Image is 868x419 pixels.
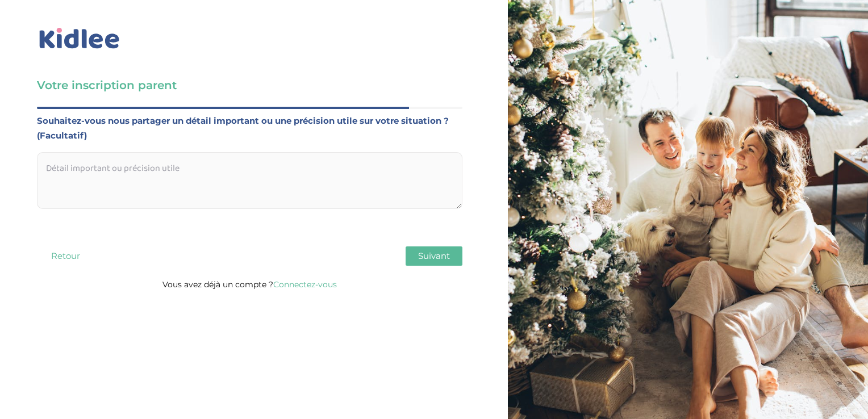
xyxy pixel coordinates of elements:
button: Retour [37,246,94,266]
h3: Votre inscription parent [37,77,462,93]
p: Vous avez déjà un compte ? [37,277,462,292]
img: logo_kidlee_bleu [37,26,122,52]
button: Suivant [406,246,462,266]
a: Connectez-vous [273,279,337,290]
span: Suivant [418,250,450,261]
label: Souhaitez-vous nous partager un détail important ou une précision utile sur votre situation ? (Fa... [37,114,462,143]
